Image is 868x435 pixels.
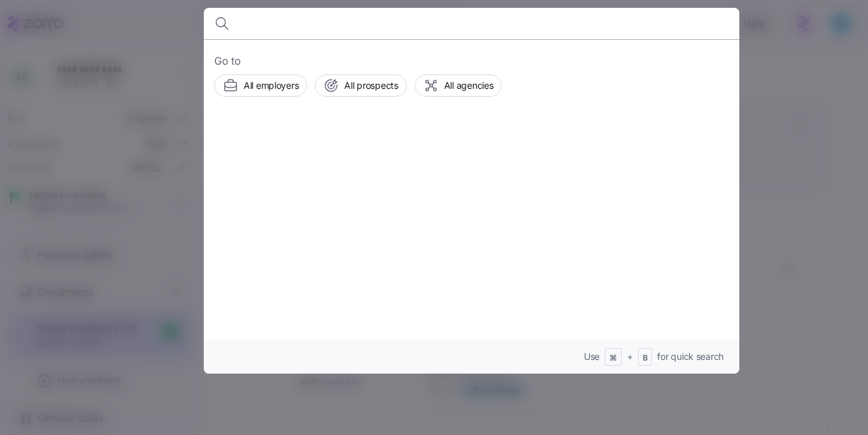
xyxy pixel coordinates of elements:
[444,79,494,92] span: All agencies
[627,350,633,363] span: +
[344,79,398,92] span: All prospects
[657,350,724,363] span: for quick search
[584,350,600,363] span: Use
[244,79,298,92] span: All employers
[315,74,406,97] button: All prospects
[609,353,617,364] span: ⌘
[214,53,729,69] span: Go to
[643,353,648,364] span: B
[214,74,307,97] button: All employers
[415,74,502,97] button: All agencies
